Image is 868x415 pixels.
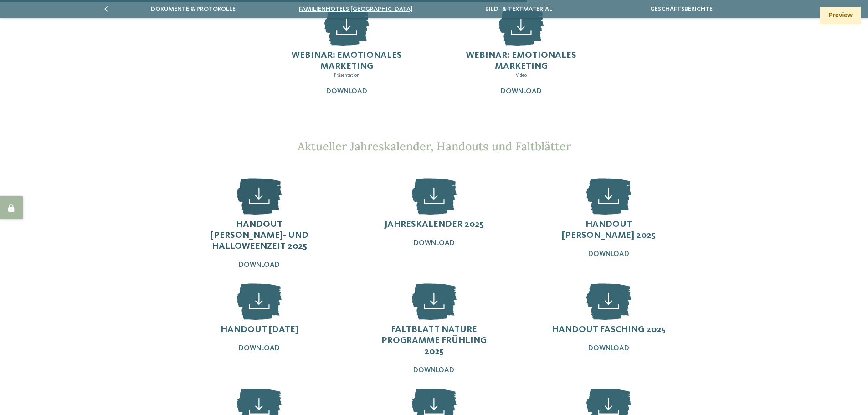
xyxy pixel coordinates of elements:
p: Video [461,72,582,78]
span: Jahreskalender 2025 [385,220,484,229]
a: Webinar: Emotionales Marketing Video Download [441,9,602,96]
span: Download [413,367,454,374]
span: Aktueller Jahreskalender, Handouts und Faltblätter [298,139,571,154]
a: Handout [PERSON_NAME] 2025 Download [528,178,689,270]
span: Download [414,240,455,247]
a: Handout [PERSON_NAME]- und Halloweenzeit 2025 Download [179,178,340,270]
span: Handout [PERSON_NAME]- und Halloweenzeit 2025 [211,220,308,251]
a: Handout Fasching 2025 Download [528,283,689,375]
span: Handout [PERSON_NAME] 2025 [562,220,656,240]
span: Faltblatt Nature Programme Frühling 2025 [381,325,487,356]
p: Präsentation [286,72,407,78]
span: Handout Fasching 2025 [552,325,666,334]
span: Download [239,345,280,352]
span: Handout [DATE] [221,325,298,334]
span: Download [588,345,629,352]
a: Faltblatt Nature Programme Frühling 2025 Download [354,283,514,375]
a: Handout [DATE] Download [179,283,340,375]
span: Webinar: Emotionales Marketing [466,51,576,71]
span: Download [239,261,280,269]
a: Webinar: Emotionales Marketing Präsentation Download [266,9,427,96]
span: Download [588,251,629,258]
span: Download [501,88,542,95]
a: Jahreskalender 2025 Download [354,178,514,270]
span: Webinar: Emotionales Marketing [292,51,402,71]
span: Download [326,88,367,95]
